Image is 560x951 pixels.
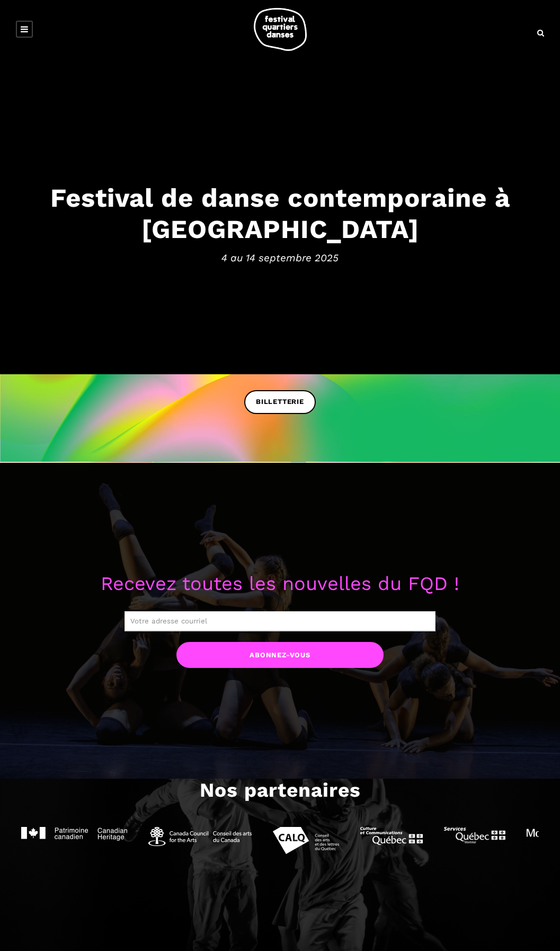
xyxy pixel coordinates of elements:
img: Conseil des arts Canada [148,827,252,846]
span: 4 au 14 septembre 2025 [11,250,549,266]
a: BILLETTERIE [244,390,316,414]
img: MCCQ [360,827,423,845]
input: Abonnez-vous [176,642,384,668]
img: logo-fqd-med [254,8,307,51]
h3: Nos partenaires [200,779,361,805]
img: CALQ [273,827,339,854]
p: Recevez toutes les nouvelles du FQD ! [21,569,539,600]
img: Services Québec [444,827,505,843]
input: Votre adresse courriel [125,611,435,631]
h3: Festival de danse contemporaine à [GEOGRAPHIC_DATA] [11,182,549,245]
img: Patrimoine Canadien [21,827,127,841]
span: BILLETTERIE [256,397,304,408]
